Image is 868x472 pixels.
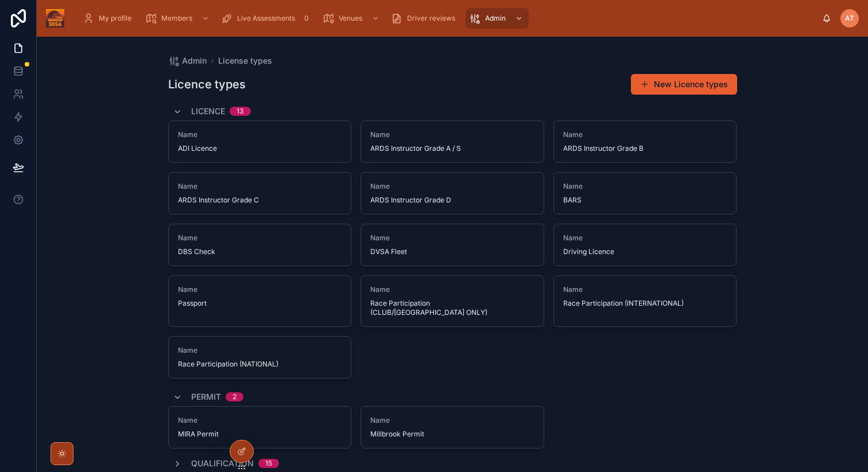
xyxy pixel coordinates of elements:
[178,299,342,308] span: Passport
[361,224,544,266] a: NameDVSA Fleet
[370,130,534,139] span: Name
[361,275,544,327] a: NameRace Participation (CLUB/[GEOGRAPHIC_DATA] ONLY)
[232,392,237,401] div: 2
[182,55,207,67] span: Admin
[46,9,64,28] img: App logo
[485,14,506,23] span: Admin
[553,172,737,214] a: NameBARS
[361,406,544,448] a: NameMillbrook Permit
[191,391,221,403] span: Permit
[370,233,534,243] span: Name
[370,416,534,425] span: Name
[73,6,822,31] div: scrollable content
[191,106,225,117] span: Licence
[237,107,244,116] div: 13
[563,196,727,205] span: BARS
[178,182,342,191] span: Name
[553,275,737,327] a: NameRace Participation (INTERNATIONAL)
[178,360,342,369] span: Race Participation (NATIONAL)
[191,458,254,469] span: Qualification
[168,172,352,214] a: NameARDS Instructor Grade C
[563,299,727,308] span: Race Participation (INTERNATIONAL)
[361,120,544,163] a: NameARDS Instructor Grade A / S
[553,224,737,266] a: NameDriving Licence
[218,55,272,67] a: License types
[218,8,317,29] a: Live Assessments0
[319,8,385,29] a: Venues
[168,275,352,327] a: NamePassport
[178,130,342,139] span: Name
[387,8,463,29] a: Driver reviews
[161,14,192,23] span: Members
[168,224,352,266] a: NameDBS Check
[466,8,529,29] a: Admin
[845,14,854,23] span: AT
[168,120,352,163] a: NameADI Licence
[370,196,534,205] span: ARDS Instructor Grade D
[370,144,534,153] span: ARDS Instructor Grade A / S
[99,14,131,23] span: My profile
[178,247,342,256] span: DBS Check
[178,144,342,153] span: ADI Licence
[178,285,342,294] span: Name
[407,14,455,23] span: Driver reviews
[265,459,272,468] div: 15
[563,233,727,243] span: Name
[553,120,737,163] a: NameARDS Instructor Grade B
[563,247,727,256] span: Driving Licence
[563,144,727,153] span: ARDS Instructor Grade B
[178,346,342,355] span: Name
[168,406,352,448] a: NameMIRA Permit
[300,11,313,25] div: 0
[178,430,342,439] span: MIRA Permit
[178,196,342,205] span: ARDS Instructor Grade C
[168,76,246,92] h1: Licence types
[563,285,727,294] span: Name
[370,285,534,294] span: Name
[361,172,544,214] a: NameARDS Instructor Grade D
[563,130,727,139] span: Name
[178,233,342,243] span: Name
[178,416,342,425] span: Name
[79,8,139,29] a: My profile
[370,299,534,317] span: Race Participation (CLUB/[GEOGRAPHIC_DATA] ONLY)
[168,336,352,379] a: NameRace Participation (NATIONAL)
[370,430,534,439] span: Millbrook Permit
[370,247,534,256] span: DVSA Fleet
[563,182,727,191] span: Name
[370,182,534,191] span: Name
[339,14,362,23] span: Venues
[237,14,295,23] span: Live Assessments
[168,55,207,67] a: Admin
[142,8,215,29] a: Members
[631,74,737,95] button: New Licence types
